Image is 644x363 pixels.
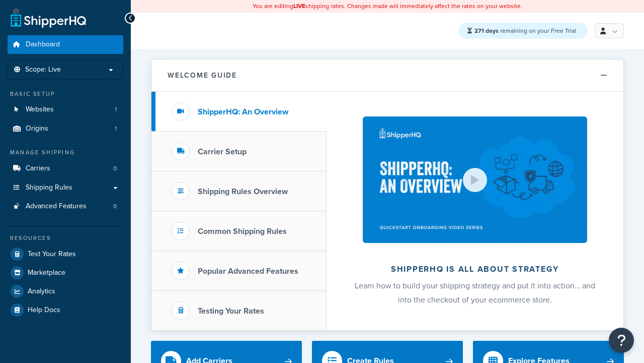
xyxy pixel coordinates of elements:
[8,100,123,119] li: Websites
[25,66,61,74] span: Scope: Live
[198,227,287,236] h3: Common Shipping Rules
[474,26,499,35] strong: 271 days
[8,119,123,138] li: Origins
[363,116,587,243] img: ShipperHQ is all about strategy
[28,250,76,259] span: Test Your Rates
[168,72,237,79] h2: Welcome Guide
[198,187,288,196] h3: Shipping Rules Overview
[8,178,123,197] a: Shipping Rules
[113,164,117,173] span: 0
[113,202,117,211] span: 0
[8,35,123,54] a: Dashboard
[8,119,123,138] a: Origins1
[8,282,123,300] a: Analytics
[28,269,65,277] span: Marketplace
[8,159,123,178] li: Carriers
[293,2,305,11] b: LIVE
[355,280,595,306] span: Learn how to build your shipping strategy and put it into action… and into the checkout of your e...
[8,90,123,98] div: Basic Setup
[474,26,576,35] span: remaining on your Free Trial
[28,306,60,315] span: Help Docs
[28,287,55,296] span: Analytics
[151,59,623,92] button: Welcome Guide
[26,125,48,133] span: Origins
[115,125,117,133] span: 1
[8,301,123,319] a: Help Docs
[26,40,60,49] span: Dashboard
[8,197,123,216] li: Advanced Features
[26,202,87,211] span: Advanced Features
[8,159,123,178] a: Carriers0
[198,307,264,316] h3: Testing Your Rates
[198,267,298,276] h3: Popular Advanced Features
[8,197,123,216] a: Advanced Features0
[8,148,123,157] div: Manage Shipping
[26,164,50,173] span: Carriers
[8,245,123,263] a: Test Your Rates
[198,107,288,116] h3: ShipperHQ: An Overview
[8,100,123,119] a: Websites1
[8,234,123,243] div: Resources
[198,147,247,156] h3: Carrier Setup
[353,265,597,274] h2: ShipperHQ is all about strategy
[115,105,117,114] span: 1
[8,264,123,282] a: Marketplace
[26,184,72,192] span: Shipping Rules
[26,105,54,114] span: Websites
[609,328,634,353] button: Open Resource Center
